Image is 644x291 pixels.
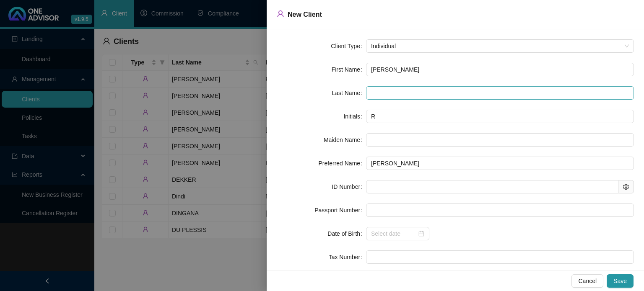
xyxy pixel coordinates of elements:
label: Initials [343,110,366,123]
button: Save [607,274,634,288]
label: ID Number [332,180,366,193]
label: Tax Number [329,250,366,264]
input: Select date [371,229,417,238]
label: Preferred Name [319,157,366,170]
span: New Client [288,11,322,18]
span: setting [623,184,629,190]
span: Individual [371,40,629,52]
label: Last Name [332,86,366,100]
span: user [277,10,284,18]
button: Cancel [571,274,603,288]
span: Cancel [578,276,597,286]
span: Save [613,276,627,286]
label: Date of Birth [327,227,366,240]
label: Passport Number [314,203,366,217]
label: Maiden Name [324,133,366,147]
label: First Name [332,63,366,76]
label: Client Type [331,39,366,53]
